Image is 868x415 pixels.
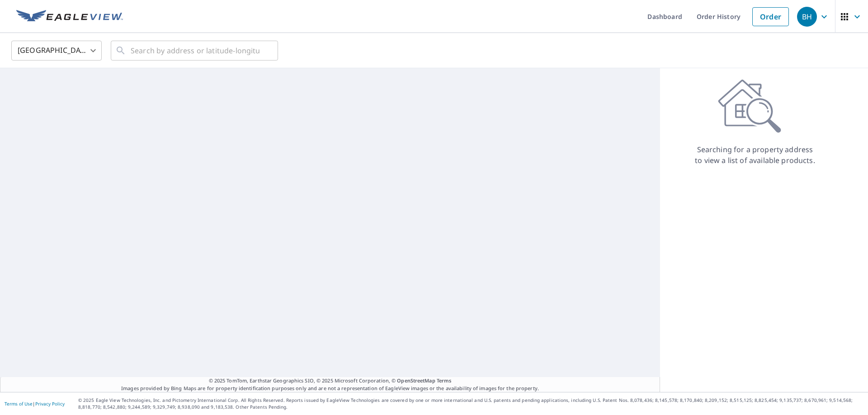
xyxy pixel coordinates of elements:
[16,10,123,23] img: EV Logo
[131,38,259,63] input: Search by address or latitude-longitude
[78,397,863,410] p: © 2025 Eagle View Technologies, Inc. and Pictometry International Corp. All Rights Reserved. Repo...
[437,377,452,384] a: Terms
[694,144,816,166] p: Searching for a property address to view a list of available products.
[797,7,817,27] div: BH
[752,7,789,26] a: Order
[35,401,65,407] a: Privacy Policy
[397,377,435,384] a: OpenStreetMap
[5,401,33,407] a: Terms of Use
[209,377,452,385] span: © 2025 TomTom, Earthstar Geographics SIO, © 2025 Microsoft Corporation, ©
[5,401,65,406] p: |
[11,38,102,63] div: [GEOGRAPHIC_DATA]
